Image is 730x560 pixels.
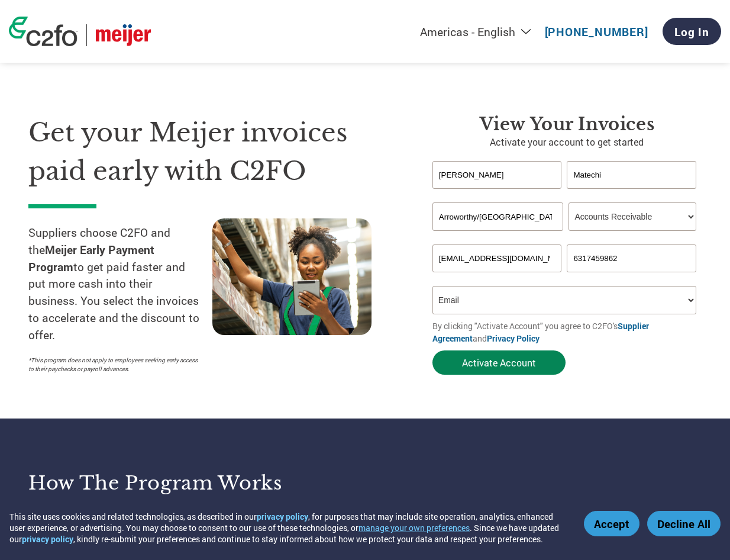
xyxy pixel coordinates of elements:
img: supply chain worker [212,218,372,335]
img: c2fo logo [9,17,77,46]
h3: How the program works [28,471,350,495]
button: manage your own preferences [358,522,470,533]
div: Inavlid Phone Number [567,273,696,281]
p: Suppliers choose C2FO and the to get paid faster and put more cash into their business. You selec... [28,224,212,344]
h1: Get your Meijer invoices paid early with C2FO [28,114,397,190]
input: Last Name* [567,161,696,189]
div: Inavlid Email Address [432,273,562,281]
div: This site uses cookies and related technologies, as described in our , for purposes that may incl... [9,511,567,545]
p: Activate your account to get started [432,135,702,149]
input: Phone* [567,244,696,272]
p: *This program does not apply to employees seeking early access to their paychecks or payroll adva... [28,356,201,374]
button: Accept [584,511,639,536]
div: Invalid company name or company name is too long [432,232,696,240]
div: Invalid last name or last name is too long [567,190,696,198]
div: Invalid first name or first name is too long [432,190,562,198]
button: Activate Account [432,350,566,375]
select: Title/Role [569,202,696,231]
input: Your company name* [432,202,564,231]
input: Invalid Email format [432,244,562,272]
a: [PHONE_NUMBER] [545,24,648,39]
h3: View Your Invoices [432,114,702,135]
p: By clicking "Activate Account" you agree to C2FO's and [432,320,702,345]
a: Supplier Agreement [432,320,649,344]
a: Privacy Policy [487,333,540,344]
strong: Meijer Early Payment Program [28,242,154,274]
img: Meijer [96,24,151,46]
input: First Name* [432,161,562,189]
a: Log In [663,18,721,45]
a: privacy policy [257,511,308,522]
button: Decline All [647,511,721,536]
a: privacy policy [22,533,73,545]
